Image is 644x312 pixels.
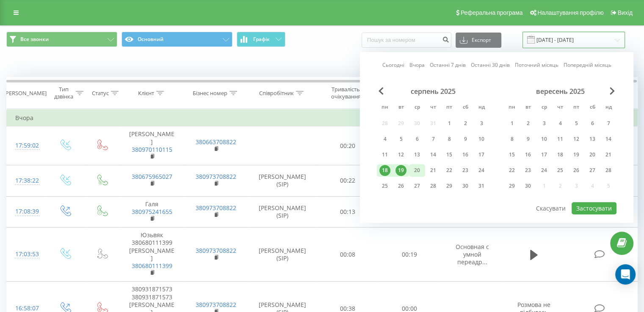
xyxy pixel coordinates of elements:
a: 380973708822 [196,301,236,309]
div: 19 [571,149,582,160]
div: 17:59:02 [15,137,38,154]
div: 2 [522,118,533,129]
div: чт 14 серп 2025 р. [425,148,441,161]
div: 27 [412,181,423,192]
span: Next Month [610,87,615,95]
div: 18 [379,165,390,176]
div: 12 [571,134,582,145]
a: Останні 30 днів [471,61,510,69]
abbr: вівторок [395,101,407,114]
div: нд 21 вер 2025 р. [600,148,616,161]
div: нд 28 вер 2025 р. [600,164,616,177]
div: чт 7 серп 2025 р. [425,133,441,145]
td: [PERSON_NAME] (SIP) [248,196,317,227]
div: пт 8 серп 2025 р. [441,133,457,145]
div: пн 1 вер 2025 р. [504,117,520,130]
abbr: понеділок [379,101,391,114]
div: 26 [395,181,406,192]
div: 16 [460,149,471,160]
div: 31 [476,181,487,192]
div: 25 [555,165,566,176]
div: пн 29 вер 2025 р. [504,180,520,192]
abbr: неділя [602,101,615,114]
div: [PERSON_NAME] [4,90,47,97]
div: 20 [587,149,598,160]
div: 17:38:22 [15,172,38,189]
a: 380975241655 [132,208,172,216]
div: 10 [539,134,550,145]
div: 30 [522,181,533,192]
a: 380973708822 [196,172,236,181]
div: вт 5 серп 2025 р. [393,133,409,145]
button: Застосувати [572,202,616,214]
div: 6 [587,118,598,129]
div: 9 [460,134,471,145]
div: пт 1 серп 2025 р. [441,117,457,130]
div: сб 20 вер 2025 р. [584,148,600,161]
div: 19 [395,165,406,176]
div: вт 23 вер 2025 р. [520,164,536,177]
div: ср 27 серп 2025 р. [409,180,425,192]
abbr: середа [411,101,423,114]
div: ср 24 вер 2025 р. [536,164,552,177]
div: вт 9 вер 2025 р. [520,133,536,145]
div: 24 [476,165,487,176]
div: Тривалість очікування [325,86,367,100]
td: 00:22 [317,165,379,197]
div: 27 [587,165,598,176]
abbr: субота [459,101,472,114]
div: 4 [555,118,566,129]
span: Все звонки [20,36,49,43]
a: Попередній місяць [564,61,611,69]
td: [PERSON_NAME] (SIP) [248,227,317,282]
div: пн 8 вер 2025 р. [504,133,520,145]
div: 10 [476,134,487,145]
div: 1 [444,118,455,129]
div: пн 15 вер 2025 р. [504,148,520,161]
a: Поточний місяць [515,61,558,69]
div: чт 25 вер 2025 р. [552,164,568,177]
div: чт 11 вер 2025 р. [552,133,568,145]
div: вт 2 вер 2025 р. [520,117,536,130]
div: 5 [571,118,582,129]
div: ср 13 серп 2025 р. [409,148,425,161]
div: 16 [522,149,533,160]
div: 14 [428,149,439,160]
abbr: п’ятниця [570,101,583,114]
span: Previous Month [379,87,384,95]
div: 14 [603,134,614,145]
div: 25 [379,181,390,192]
div: серпень 2025 [377,87,489,96]
div: 11 [555,134,566,145]
div: пт 26 вер 2025 р. [568,164,584,177]
div: пт 29 серп 2025 р. [441,180,457,192]
td: Юзьвяк 380680111399 [PERSON_NAME] [120,227,184,282]
div: нд 17 серп 2025 р. [473,148,489,161]
div: чт 18 вер 2025 р. [552,148,568,161]
div: 17:03:53 [15,246,38,263]
abbr: четвер [427,101,439,114]
div: Статус [92,90,109,97]
div: 20 [412,165,423,176]
div: 15 [506,149,517,160]
div: вт 26 серп 2025 р. [393,180,409,192]
div: пн 25 серп 2025 р. [377,180,393,192]
div: вт 19 серп 2025 р. [393,164,409,177]
abbr: субота [586,101,599,114]
div: 28 [428,181,439,192]
div: вт 12 серп 2025 р. [393,148,409,161]
div: сб 9 серп 2025 р. [457,133,473,145]
div: 1 [506,118,517,129]
abbr: неділя [475,101,488,114]
div: 3 [539,118,550,129]
div: 12 [395,149,406,160]
div: сб 27 вер 2025 р. [584,164,600,177]
input: Пошук за номером [362,33,451,48]
a: Останні 7 днів [430,61,466,69]
td: 00:19 [379,227,440,282]
td: [PERSON_NAME] [120,126,184,165]
div: сб 6 вер 2025 р. [584,117,600,130]
div: сб 13 вер 2025 р. [584,133,600,145]
div: Клієнт [138,90,154,97]
td: Галя [120,196,184,227]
